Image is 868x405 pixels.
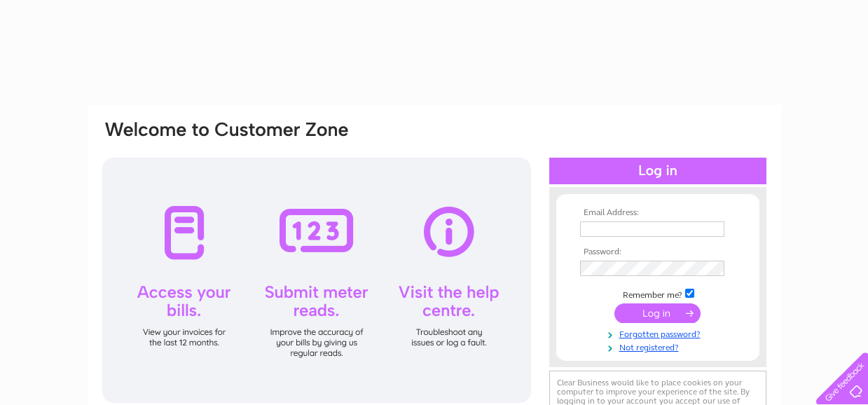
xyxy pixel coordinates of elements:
th: Password: [577,247,739,257]
a: Forgotten password? [580,327,739,340]
th: Email Address: [577,208,739,218]
a: Not registered? [580,340,739,353]
td: Remember me? [577,287,739,301]
input: Submit [614,303,701,323]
